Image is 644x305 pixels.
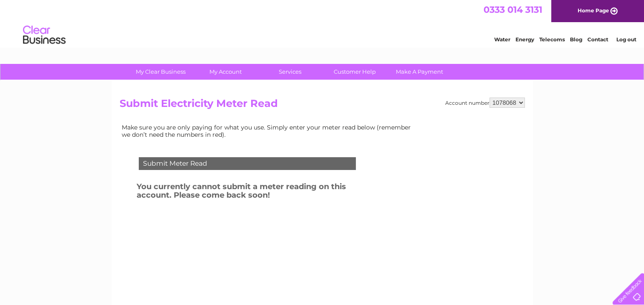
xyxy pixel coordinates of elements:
[137,181,378,204] h3: You currently cannot submit a meter reading on this account. Please come back soon!
[255,64,325,80] a: Services
[320,64,390,80] a: Customer Help
[587,36,608,43] a: Contact
[120,98,525,114] h2: Submit Electricity Meter Read
[616,36,636,43] a: Log out
[515,36,534,43] a: Energy
[494,36,510,43] a: Water
[139,157,356,170] div: Submit Meter Read
[126,64,196,80] a: My Clear Business
[120,122,418,140] td: Make sure you are only paying for what you use. Simply enter your meter read below (remember we d...
[121,5,524,41] div: Clear Business is a trading name of Verastar Limited (registered in [GEOGRAPHIC_DATA] No. 3667643...
[384,64,455,80] a: Make A Payment
[23,22,66,48] img: logo.png
[570,36,582,43] a: Blog
[445,98,525,108] div: Account number
[539,36,565,43] a: Telecoms
[484,4,542,15] a: 0333 014 3131
[190,64,260,80] a: My Account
